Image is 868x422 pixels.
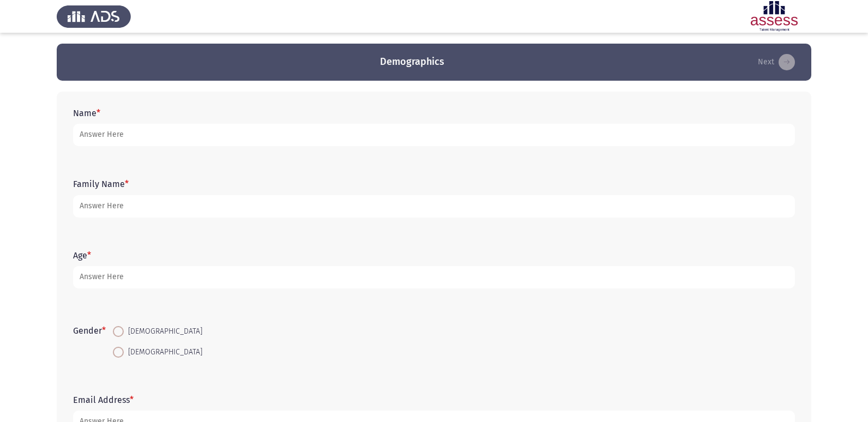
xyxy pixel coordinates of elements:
[73,395,134,405] label: Email Address
[73,325,106,336] label: Gender
[73,195,795,218] input: add answer text
[380,55,444,69] h3: Demographics
[73,266,795,288] input: add answer text
[755,53,798,71] button: load next page
[73,179,129,189] label: Family Name
[73,108,100,118] label: Name
[73,124,795,146] input: add answer text
[57,1,131,32] img: Assess Talent Management logo
[737,1,811,32] img: Assessment logo of Assessment En (Focus & 16PD)
[124,325,202,338] span: [DEMOGRAPHIC_DATA]
[124,346,202,359] span: [DEMOGRAPHIC_DATA]
[73,250,91,261] label: Age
